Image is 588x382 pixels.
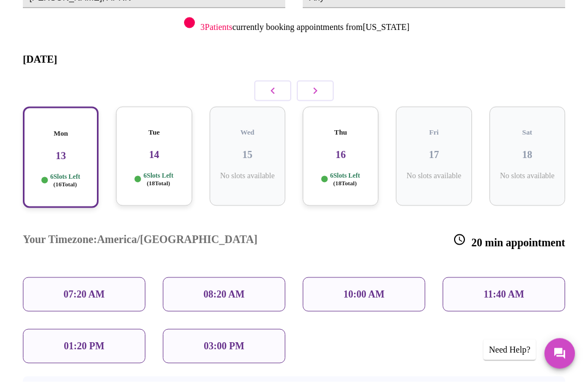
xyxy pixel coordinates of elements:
[204,341,244,352] p: 03:00 PM
[218,149,277,161] h3: 15
[146,180,170,186] span: ( 18 Total)
[33,150,89,162] h3: 13
[483,339,536,360] div: Need Help?
[453,233,565,249] h3: 20 min appointment
[200,22,409,32] p: currently booking appointments from [US_STATE]
[544,338,575,369] button: Messages
[498,128,556,137] h5: Sat
[405,172,463,180] p: No slots available
[333,180,357,186] span: ( 18 Total)
[218,128,277,137] h5: Wed
[344,289,385,300] p: 10:00 AM
[23,233,258,249] h3: Your Timezone: America/[GEOGRAPHIC_DATA]
[33,129,89,138] h5: Mon
[218,172,277,180] p: No slots available
[23,53,565,65] h3: [DATE]
[483,289,524,300] p: 11:40 AM
[405,128,463,137] h5: Fri
[64,289,105,300] p: 07:20 AM
[311,128,370,137] h5: Thu
[330,172,360,187] p: 6 Slots Left
[53,181,77,187] span: ( 16 Total)
[125,149,183,161] h3: 14
[405,149,463,161] h3: 17
[498,149,556,161] h3: 18
[125,128,183,137] h5: Tue
[204,289,245,300] p: 08:20 AM
[311,149,370,161] h3: 16
[498,172,556,180] p: No slots available
[64,341,104,352] p: 01:20 PM
[50,173,80,189] p: 6 Slots Left
[143,172,173,187] p: 6 Slots Left
[200,22,232,32] span: 3 Patients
